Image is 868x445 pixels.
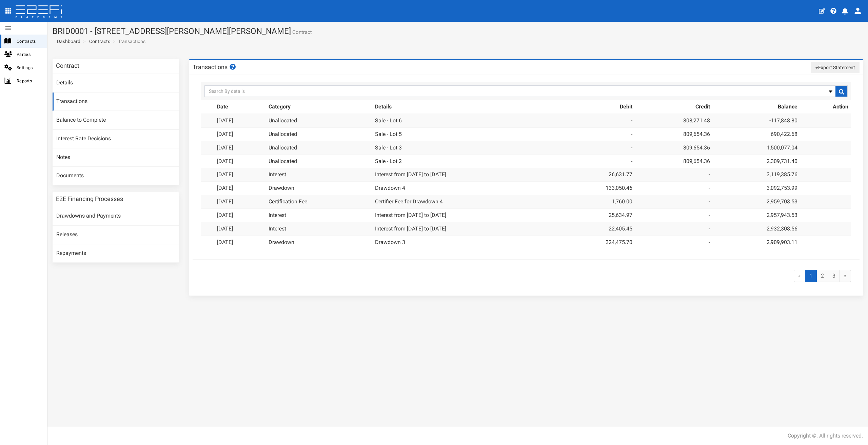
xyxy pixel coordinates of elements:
[266,182,372,195] td: Drawdown
[53,93,179,111] a: Transactions
[217,144,233,151] a: [DATE]
[217,117,233,124] a: [DATE]
[557,222,635,236] td: 22,405.45
[217,239,233,245] a: [DATE]
[217,131,233,137] a: [DATE]
[811,62,860,73] button: Export Statement
[557,127,635,141] td: -
[17,50,42,58] span: Parties
[56,63,79,69] h3: Contract
[557,100,635,114] th: Debit
[375,239,405,245] a: Drawdown 3
[266,141,372,155] td: Unallocated
[266,168,372,182] td: Interest
[557,182,635,195] td: 133,050.46
[713,208,800,222] td: 2,957,943.53
[54,39,80,44] span: Dashboard
[53,167,179,185] a: Documents
[375,158,402,164] a: Sale - Lot 2
[217,158,233,164] a: [DATE]
[557,236,635,249] td: 324,475.70
[53,207,179,225] a: Drawdowns and Payments
[635,127,713,141] td: 809,654.36
[291,30,312,35] small: Contract
[375,144,402,151] a: Sale - Lot 3
[635,168,713,182] td: -
[635,155,713,168] td: 809,654.36
[635,208,713,222] td: -
[375,171,446,178] a: Interest from [DATE] to [DATE]
[266,222,372,236] td: Interest
[635,114,713,127] td: 808,271.48
[375,131,402,137] a: Sale - Lot 5
[713,100,800,114] th: Balance
[266,236,372,249] td: Drawdown
[635,236,713,249] td: -
[557,141,635,155] td: -
[635,195,713,209] td: -
[635,182,713,195] td: -
[635,100,713,114] th: Credit
[17,37,42,45] span: Contracts
[89,38,110,45] a: Contracts
[217,198,233,205] a: [DATE]
[53,148,179,167] a: Notes
[111,38,145,45] li: Transactions
[53,226,179,244] a: Releases
[713,182,800,195] td: 3,092,753.99
[805,270,817,282] span: 1
[204,85,848,97] input: Search By details
[17,64,42,72] span: Settings
[266,195,372,209] td: Certification Fee
[266,114,372,127] td: Unallocated
[375,117,402,124] a: Sale - Lot 6
[557,155,635,168] td: -
[557,195,635,209] td: 1,760.00
[53,130,179,148] a: Interest Rate Decisions
[53,244,179,263] a: Repayments
[840,270,851,282] a: »
[635,222,713,236] td: -
[217,171,233,178] a: [DATE]
[217,185,233,191] a: [DATE]
[266,208,372,222] td: Interest
[816,270,828,282] a: 2
[372,100,557,114] th: Details
[713,236,800,249] td: 2,909,903.11
[375,198,443,205] a: Certifier Fee for Drawdown 4
[56,196,123,202] h3: E2E Financing Processes
[53,74,179,92] a: Details
[557,114,635,127] td: -
[266,127,372,141] td: Unallocated
[53,27,863,36] h1: BRID0001 - [STREET_ADDRESS][PERSON_NAME][PERSON_NAME]
[375,225,446,232] a: Interest from [DATE] to [DATE]
[713,127,800,141] td: 690,422.68
[828,270,840,282] a: 3
[217,225,233,232] a: [DATE]
[713,168,800,182] td: 3,119,385.76
[266,155,372,168] td: Unallocated
[800,100,851,114] th: Action
[713,141,800,155] td: 1,500,077.04
[375,212,446,218] a: Interest from [DATE] to [DATE]
[54,38,80,45] a: Dashboard
[713,222,800,236] td: 2,932,308.56
[214,100,266,114] th: Date
[375,185,405,191] a: Drawdown 4
[53,111,179,129] a: Balance to Complete
[17,77,42,85] span: Reports
[193,64,237,70] h3: Transactions
[557,208,635,222] td: 25,634.97
[635,141,713,155] td: 809,654.36
[713,155,800,168] td: 2,309,731.40
[788,432,863,440] div: Copyright ©. All rights reserved.
[557,168,635,182] td: 26,631.77
[713,114,800,127] td: -117,848.80
[713,195,800,209] td: 2,959,703.53
[217,212,233,218] a: [DATE]
[266,100,372,114] th: Category
[794,270,805,282] span: «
